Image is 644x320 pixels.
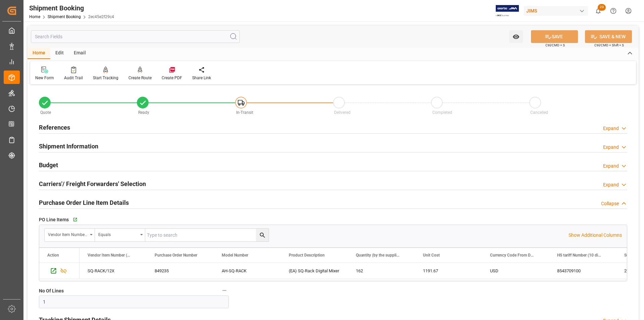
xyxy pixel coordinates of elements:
[39,263,79,279] div: Press SPACE to select this row.
[88,253,132,258] span: Vendor Item Number (By The Supplier)
[256,229,269,241] button: search button
[606,3,621,18] button: Help Center
[603,144,619,151] div: Expand
[591,3,606,18] button: show 23 new notifications
[281,263,348,279] div: (EA) SQ-Rack Digital Mixer
[28,48,50,59] div: Home
[524,6,588,16] div: JIMS
[29,3,114,13] div: Shipment Booking
[192,75,211,81] div: Share Link
[220,286,229,295] button: No Of Lines
[432,110,452,115] span: Completed
[39,142,98,151] h2: Shipment Information
[585,30,632,43] button: SAVE & NEW
[39,123,70,132] h2: References
[236,110,253,115] span: In-Transit
[147,263,214,279] div: 849235
[79,263,147,279] div: SQ-RACK/12X
[569,232,622,239] p: Show Additional Columns
[603,181,619,188] div: Expand
[39,198,129,207] h2: Purchase Order Line Item Details
[93,75,118,81] div: Start Tracking
[509,30,523,43] button: open menu
[155,253,197,258] span: Purchase Order Number
[39,216,69,223] span: PO Line Items
[423,253,440,258] span: Unit Cost
[601,200,619,207] div: Collapse
[415,263,482,279] div: 1191.67
[289,253,325,258] span: Product Description
[214,263,281,279] div: AH-SQ-RACK
[162,75,182,81] div: Create PDF
[50,48,69,59] div: Edit
[45,229,95,241] button: open menu
[48,14,81,19] a: Shipment Booking
[95,229,145,241] button: open menu
[490,253,535,258] span: Currency Code From Detail
[531,30,578,43] button: SAVE
[524,4,591,17] button: JIMS
[545,43,565,48] span: Ctrl/CMD + S
[356,253,401,258] span: Quantity (by the supplier)
[64,75,83,81] div: Audit Trail
[603,125,619,132] div: Expand
[48,230,88,238] div: Vendor Item Number (By The Supplier)
[39,161,58,170] h2: Budget
[47,253,59,258] div: Action
[98,230,138,238] div: Equals
[138,110,149,115] span: Ready
[35,75,54,81] div: New Form
[594,43,624,48] span: Ctrl/CMD + Shift + S
[40,110,51,115] span: Quote
[31,30,240,43] input: Search Fields
[549,263,616,279] div: 8543709100
[222,253,248,258] span: Model Number
[557,253,602,258] span: HS tariff Number (10 digit classification code)
[496,5,519,17] img: Exertis%20JAM%20-%20Email%20Logo.jpg_1722504956.jpg
[482,263,549,279] div: USD
[29,14,40,19] a: Home
[69,48,91,59] div: Email
[598,4,606,11] span: 23
[334,110,351,115] span: Delivered
[348,263,415,279] div: 162
[530,110,548,115] span: Cancelled
[603,163,619,170] div: Expand
[39,287,64,294] span: No Of Lines
[128,75,152,81] div: Create Route
[39,179,146,188] h2: Carriers'/ Freight Forwarders' Selection
[145,229,269,241] input: Type to search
